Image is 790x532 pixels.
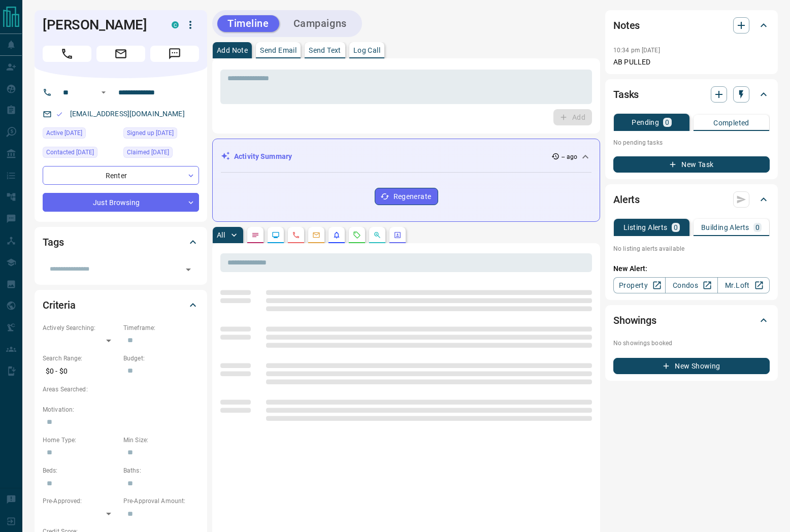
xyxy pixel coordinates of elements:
p: Actively Searching: [43,323,118,332]
p: Log Call [353,47,380,54]
p: Timeframe: [123,323,199,332]
svg: Listing Alerts [333,231,341,239]
h2: Tags [43,234,63,250]
button: New Showing [613,358,770,374]
p: Completed [713,119,749,126]
p: 0 [665,119,669,126]
svg: Calls [292,231,300,239]
h2: Tasks [613,86,639,103]
svg: Requests [353,231,361,239]
div: Tasks [613,82,770,107]
svg: Email Valid [56,111,63,118]
p: Add Note [217,47,248,54]
p: 0 [755,224,760,231]
h2: Notes [613,17,640,34]
div: Tags [43,230,199,254]
p: $0 - $0 [43,363,118,380]
p: No pending tasks [613,135,770,150]
div: Renter [43,166,199,185]
span: Signed up [DATE] [127,128,174,138]
div: Criteria [43,293,199,317]
p: Pre-Approval Amount: [123,496,199,506]
span: Call [43,46,91,62]
p: No listing alerts available [613,244,770,253]
p: Send Text [309,47,341,54]
button: New Task [613,156,770,173]
p: Search Range: [43,354,118,363]
div: Alerts [613,187,770,212]
span: Email [96,46,145,62]
svg: Emails [312,231,320,239]
div: Showings [613,308,770,332]
h2: Criteria [43,297,76,313]
p: 0 [674,224,678,231]
svg: Notes [251,231,259,239]
p: Budget: [123,354,199,363]
button: Timeline [217,15,279,32]
svg: Lead Browsing Activity [272,231,280,239]
p: Areas Searched: [43,385,199,394]
div: Sun Oct 12 2025 [43,147,118,161]
p: -- ago [562,152,577,161]
h2: Alerts [613,191,640,208]
div: Activity Summary-- ago [221,147,591,166]
button: Regenerate [375,188,438,205]
p: Min Size: [123,436,199,445]
div: Just Browsing [43,193,199,212]
a: Mr.Loft [717,277,770,293]
button: Campaigns [283,15,357,32]
a: Condos [665,277,717,293]
p: Motivation: [43,405,199,414]
div: Sun Oct 12 2025 [123,147,199,161]
span: Message [150,46,199,62]
p: Listing Alerts [623,224,668,231]
p: New Alert: [613,263,770,274]
p: No showings booked [613,339,770,348]
h2: Showings [613,312,656,328]
svg: Opportunities [373,231,381,239]
p: Building Alerts [701,224,749,231]
div: Notes [613,13,770,38]
p: 10:34 pm [DATE] [613,47,660,54]
p: Activity Summary [234,151,292,162]
a: [EMAIL_ADDRESS][DOMAIN_NAME] [70,110,185,118]
button: Open [97,86,110,98]
p: Pre-Approved: [43,496,118,506]
p: AB PULLED [613,57,770,68]
div: Sun Oct 12 2025 [123,127,199,142]
div: Mon Oct 13 2025 [43,127,118,142]
p: Baths: [123,466,199,475]
a: Property [613,277,666,293]
div: condos.ca [172,21,179,28]
button: Open [181,262,195,277]
p: Home Type: [43,436,118,445]
svg: Agent Actions [393,231,402,239]
p: All [217,231,225,239]
p: Pending [632,119,659,126]
p: Beds: [43,466,118,475]
h1: [PERSON_NAME] [43,17,156,33]
span: Claimed [DATE] [127,147,169,157]
span: Active [DATE] [46,128,82,138]
span: Contacted [DATE] [46,147,94,157]
p: Send Email [260,47,297,54]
